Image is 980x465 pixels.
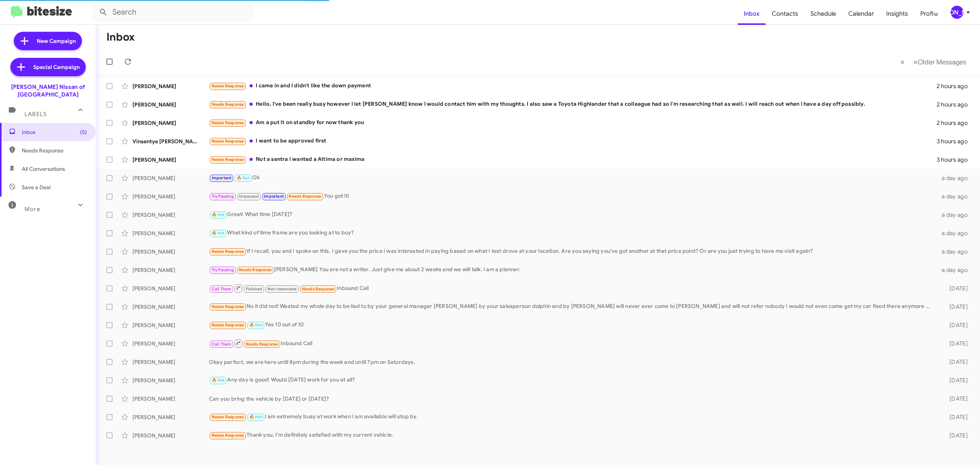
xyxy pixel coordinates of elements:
div: [PERSON_NAME] [132,358,209,366]
div: [PERSON_NAME] [132,229,209,237]
span: More [24,206,40,213]
div: [PERSON_NAME] [132,211,209,219]
div: You got it! [209,192,935,201]
span: Needs Response [302,287,335,291]
div: If I recall, you and I spoke on this. I gave you the price I was interested in paying based on wh... [209,247,935,256]
button: Previous [896,54,909,70]
div: [PERSON_NAME] [132,377,209,384]
span: Inbox [738,3,766,25]
span: Finished [246,287,263,291]
div: 3 hours ago [935,156,974,164]
div: [PERSON_NAME] [132,303,209,311]
span: (5) [80,128,87,136]
span: Needs Response [212,304,244,309]
div: I am extremely busy at work when I am available will stop by. [209,413,935,421]
button: [PERSON_NAME] [944,6,972,19]
span: Needs Response [212,414,244,419]
div: [PERSON_NAME] [132,432,209,439]
span: New Campaign [37,37,76,45]
span: All Conversations [22,165,65,173]
div: [PERSON_NAME] [132,413,209,421]
div: [PERSON_NAME] [132,395,209,403]
div: Inbound Call [209,339,935,348]
div: Great! What time [DATE]? [209,210,935,219]
span: Important [264,194,284,199]
div: [DATE] [935,358,974,366]
span: Call Them [212,342,232,347]
span: Needs Response [212,157,244,162]
div: [DATE] [935,377,974,384]
div: Yes 10 out of 10 [209,321,935,329]
div: Thank you. I'm definitely satisfied with my current vehicle. [209,431,935,440]
div: a day ago [935,211,974,219]
span: 🔥 Hot [212,231,225,236]
span: Needs Response [212,139,244,144]
div: [PERSON_NAME] [132,119,209,127]
span: Try Pausing [212,194,234,199]
div: a day ago [935,248,974,255]
div: [PERSON_NAME] [132,321,209,329]
div: Can you bring the vehicle by [DATE] or [DATE]? [209,395,935,403]
span: 🔥 Hot [249,323,262,327]
input: Search [93,3,253,21]
div: [DATE] [935,432,974,439]
span: Contacts [766,3,804,25]
div: Okay perfect, we are here until 8pm during the week and until 7pm on Saturdays. [209,358,935,366]
div: Any day is good! Would [DATE] work for you at all? [209,376,935,385]
div: [PERSON_NAME] [132,266,209,274]
span: Profile [914,3,944,25]
span: Needs Response [212,120,244,125]
div: [DATE] [935,303,974,311]
div: [DATE] [935,413,974,421]
div: [PERSON_NAME] [132,193,209,200]
a: Calendar [842,3,880,25]
span: Older Messages [918,58,966,66]
div: Inbound Call [209,283,935,293]
span: Needs Response [239,267,271,272]
span: Unpaused [239,194,259,199]
span: 🔥 Hot [212,378,225,383]
div: Am a put it on standby for now thank you [209,118,935,127]
span: Needs Response [22,147,87,154]
a: New Campaign [14,32,82,50]
div: [DATE] [935,340,974,347]
span: Needs Response [246,342,278,347]
div: Not a sentra i wanted a Altima or maxima [209,155,935,164]
div: No it did not! Wasted my whole day to be lied to by your general manager [PERSON_NAME] by your sa... [209,302,935,311]
div: 2 hours ago [935,119,974,127]
span: » [913,57,918,67]
a: Special Campaign [10,58,86,76]
span: 🔥 Hot [212,212,225,217]
div: [DATE] [935,321,974,329]
div: Ok [209,174,935,182]
div: a day ago [935,193,974,200]
button: Next [909,54,971,70]
div: 2 hours ago [935,101,974,108]
span: Needs Response [212,84,244,88]
div: [PERSON_NAME] [132,285,209,292]
div: [PERSON_NAME] [132,156,209,164]
a: Insights [880,3,914,25]
div: a day ago [935,229,974,237]
nav: Page navigation example [896,54,971,70]
span: 🔥 Hot [237,175,250,180]
a: Schedule [804,3,842,25]
span: Save a Deal [22,183,51,191]
div: [PERSON_NAME] [132,340,209,347]
div: a day ago [935,266,974,274]
span: Needs Response [212,102,244,107]
div: [PERSON_NAME] [132,82,209,90]
div: I want to be approved first [209,137,935,146]
div: Hello, I've been really busy however I let [PERSON_NAME] know I would contact him with my thought... [209,100,935,109]
div: [PERSON_NAME] [132,174,209,182]
div: [PERSON_NAME] You are not a writer. Just give me about 2 weeks and we will talk. I am a planner. [209,265,935,274]
span: Important [212,175,232,180]
span: Needs Response [212,249,244,254]
div: [PERSON_NAME] [132,101,209,108]
span: Call Them [212,287,232,291]
div: I came in and I didn't like the down payment [209,82,935,90]
span: Needs Response [212,433,244,438]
